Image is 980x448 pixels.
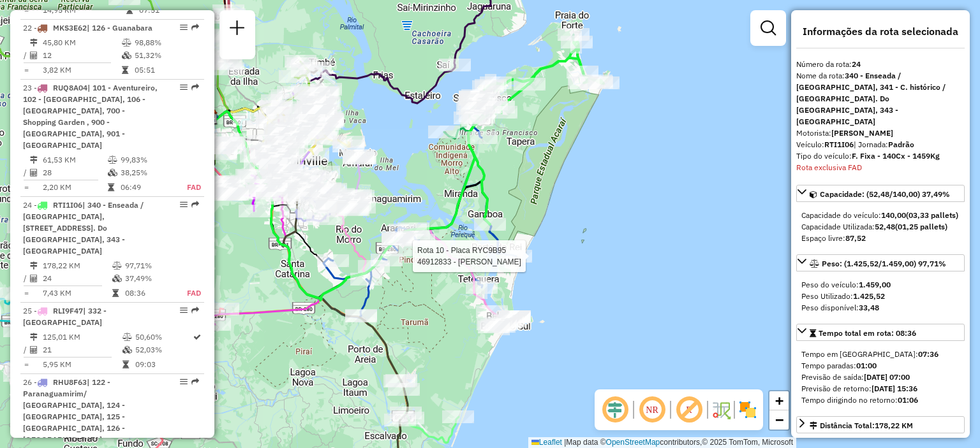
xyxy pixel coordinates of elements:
i: % de utilização da cubagem [122,52,131,59]
em: Rota exportada [191,378,199,386]
i: Total de Atividades [30,346,38,354]
td: = [23,181,29,194]
em: Rota exportada [191,307,199,314]
i: Tempo total em rota [108,184,114,191]
a: OpenStreetMap [606,438,660,447]
i: Distância Total [30,262,38,270]
div: Peso disponível: [801,302,960,314]
td: 14,95 KM [42,4,126,17]
span: Tempo total em rota: 08:36 [819,328,916,338]
td: 52,03% [135,343,192,356]
td: 2,20 KM [42,181,107,194]
strong: F. Fixa - 140Cx - 1459Kg [852,151,940,161]
div: Tempo total em rota: 08:36 [796,343,965,411]
span: 178,22 KM [875,421,913,430]
td: = [23,64,29,76]
td: 7,43 KM [42,287,112,300]
a: Peso: (1.425,52/1.459,00) 97,71% [796,254,965,271]
span: RTI1I06 [53,200,82,210]
td: 178,22 KM [42,259,112,272]
span: Exibir rótulo [674,394,704,425]
span: Peso: (1.425,52/1.459,00) 97,71% [822,259,946,268]
em: Opções [180,378,188,386]
i: Distância Total [30,156,38,164]
a: Zoom in [769,391,789,410]
span: Ocultar deslocamento [600,394,630,425]
div: Tipo do veículo: [796,150,965,162]
td: 50,60% [135,331,192,343]
strong: 01:06 [898,395,918,405]
em: Opções [180,201,188,208]
div: Rota exclusiva FAD [796,162,965,173]
div: Nome da rota: [796,70,965,127]
a: Leaflet [531,438,562,447]
img: Fluxo de ruas [711,400,731,420]
strong: (01,25 pallets) [895,222,947,231]
strong: [DATE] 07:00 [864,372,910,382]
i: % de utilização da cubagem [108,169,117,177]
strong: 87,52 [845,233,866,243]
span: RUQ8A04 [53,83,87,92]
td: = [23,358,29,371]
a: Exibir filtros [755,15,781,41]
td: = [23,287,29,300]
td: 97,71% [124,259,174,272]
img: Exibir/Ocultar setores [738,400,758,420]
div: Motorista: [796,127,965,139]
i: Tempo total em rota [126,6,133,14]
div: Tempo em [GEOGRAPHIC_DATA]: [801,349,960,360]
strong: Padrão [888,140,914,149]
div: Espaço livre: [801,233,960,244]
i: Tempo total em rota [112,289,119,297]
i: % de utilização do peso [108,156,117,164]
em: Opções [180,307,188,314]
a: Tempo total em rota: 08:36 [796,324,965,341]
span: 25 - [23,306,107,327]
td: FAD [173,181,202,194]
td: 3,82 KM [42,64,121,76]
span: RLI9F47 [53,306,83,315]
em: Rota exportada [191,201,199,208]
span: Capacidade: (52,48/140,00) 37,49% [820,189,950,199]
span: | 340 - Enseada / [GEOGRAPHIC_DATA], [STREET_ADDRESS]. Do [GEOGRAPHIC_DATA], 343 - [GEOGRAPHIC_DATA] [23,200,144,256]
span: | [564,438,566,447]
td: = [23,4,29,17]
td: 05:51 [134,64,198,76]
i: Total de Atividades [30,169,38,177]
i: Rota otimizada [193,333,201,341]
em: Rota exportada [191,83,199,91]
span: − [775,412,783,428]
span: | Jornada: [854,140,914,149]
td: 5,95 KM [42,358,122,371]
i: % de utilização do peso [122,39,131,47]
div: Peso: (1.425,52/1.459,00) 97,71% [796,274,965,319]
div: Map data © contributors,© 2025 TomTom, Microsoft [528,437,796,448]
i: Total de Atividades [30,52,38,59]
td: / [23,272,29,285]
i: % de utilização da cubagem [122,346,132,354]
h4: Informações da rota selecionada [796,25,965,38]
td: 38,25% [120,166,173,179]
i: Tempo total em rota [122,361,129,368]
strong: RTI1I06 [824,140,854,149]
div: Capacidade Utilizada: [801,221,960,233]
a: Nova sessão e pesquisa [225,15,250,44]
span: + [775,393,783,408]
td: / [23,166,29,179]
span: 23 - [23,83,158,150]
td: 37,49% [124,272,174,285]
div: Peso Utilizado: [801,291,960,302]
td: 12 [42,49,121,62]
i: Tempo total em rota [122,66,128,74]
strong: 24 [852,59,861,69]
span: RHU8F63 [53,377,87,387]
i: Total de Atividades [30,275,38,282]
span: 26 - [23,377,125,444]
span: | 101 - Aventureiro, 102 - [GEOGRAPHIC_DATA], 106 - [GEOGRAPHIC_DATA], 700 - Shopping Garden , 90... [23,83,158,150]
em: Rota exportada [191,24,199,31]
div: Veículo: [796,139,965,150]
strong: 33,48 [859,303,879,312]
span: Peso do veículo: [801,280,891,289]
strong: 140,00 [881,210,906,220]
i: % de utilização do peso [122,333,132,341]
